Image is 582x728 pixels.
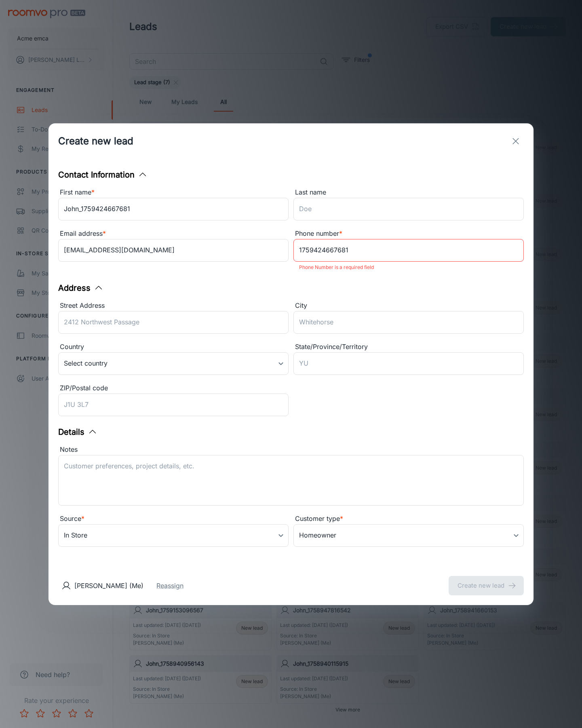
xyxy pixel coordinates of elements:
div: Email address [58,229,289,239]
div: City [293,301,524,311]
button: Contact Information [58,169,148,181]
div: Country [58,342,289,352]
div: State/Province/Territory [293,342,524,352]
div: Phone number [293,229,524,239]
button: exit [508,133,524,149]
div: ZIP/Postal code [58,383,289,394]
button: Reassign [156,581,183,590]
p: Phone Number is a required field [299,262,518,272]
p: [PERSON_NAME] (Me) [74,581,143,590]
input: Whitehorse [293,311,524,334]
input: myname@example.com [58,239,289,262]
input: J1U 3L7 [58,394,289,416]
div: In Store [58,524,289,547]
h1: Create new lead [58,134,133,148]
input: 2412 Northwest Passage [58,311,289,334]
div: Customer type [293,514,524,524]
div: Notes [58,444,524,455]
input: YU [293,352,524,375]
div: Last name [293,187,524,198]
div: Select country [58,352,289,375]
input: Doe [293,198,524,220]
div: Street Address [58,301,289,311]
input: +1 439-123-4567 [293,239,524,262]
div: Homeowner [293,524,524,547]
button: Details [58,426,97,438]
div: First name [58,187,289,198]
input: John [58,198,289,220]
button: Address [58,282,103,294]
div: Source [58,514,289,524]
